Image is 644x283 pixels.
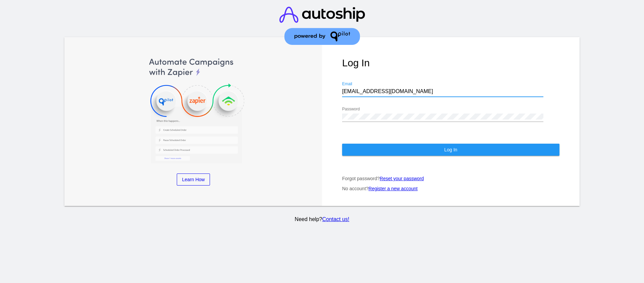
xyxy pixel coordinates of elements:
a: Learn How [177,173,210,186]
p: Forgot password? [342,176,559,181]
h1: Log In [342,57,559,69]
p: Need help? [63,216,581,222]
img: Automate Campaigns with Zapier, QPilot and Klaviyo [85,57,302,163]
span: Learn How [182,177,205,182]
input: Email [342,88,543,94]
button: Log In [342,144,559,156]
a: Contact us! [322,216,349,222]
a: Reset your password [380,176,424,181]
p: No account? [342,186,559,191]
span: Log In [444,147,457,152]
a: Register a new account [369,186,418,191]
